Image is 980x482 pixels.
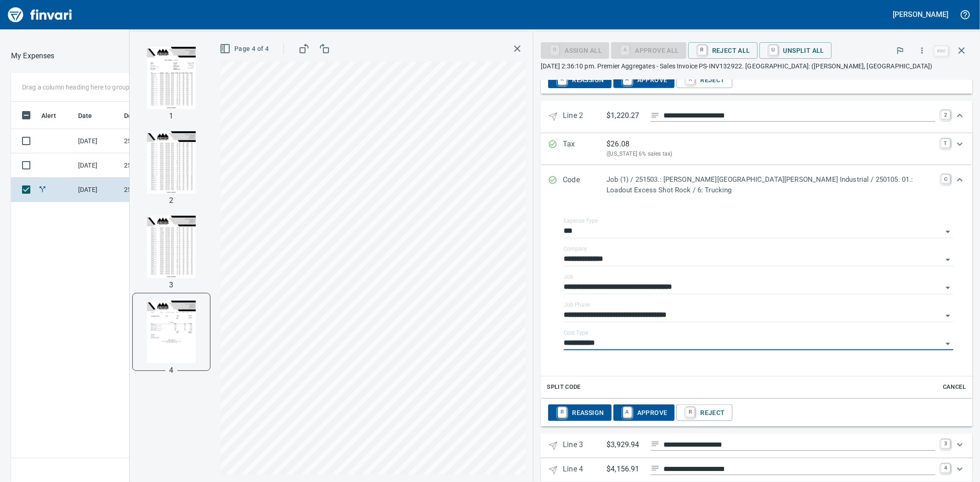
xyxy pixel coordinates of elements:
[124,110,159,121] span: Description
[935,46,948,56] a: esc
[140,131,203,194] img: Page 2
[564,303,590,308] label: Job Phase
[686,407,695,417] a: R
[621,72,668,88] span: Approve
[541,434,973,458] div: Expand
[11,50,55,62] p: My Expenses
[120,178,203,202] td: 251503
[564,275,573,280] label: Job
[548,404,611,421] button: RReassign
[698,45,707,55] a: R
[890,40,910,61] button: Flag
[941,309,954,322] button: Open
[558,74,566,84] a: R
[613,404,675,421] button: AApprove
[74,178,120,202] td: [DATE]
[555,405,604,420] span: Reassign
[688,42,758,59] button: RReject All
[759,42,832,59] button: UUnsplit All
[563,464,606,477] p: Line 4
[74,153,120,178] td: [DATE]
[606,464,643,475] p: $4,156.91
[696,43,750,58] span: Reject All
[169,365,173,376] p: 4
[941,110,950,119] a: 2
[941,464,950,473] a: 4
[563,110,606,123] p: Line 2
[769,45,778,55] a: U
[611,46,686,54] div: Job Phase required
[676,72,732,88] button: RReject
[613,72,675,88] button: AApprove
[547,382,581,392] span: Split Code
[621,405,668,420] span: Approve
[563,139,606,159] p: Tax
[140,216,203,278] img: Page 3
[684,72,725,88] span: Reject
[941,281,954,294] button: Open
[541,62,973,71] p: [DATE] 2:36:10 pm. Premier Aggregates - Sales Invoice PS-INV132922. [GEOGRAPHIC_DATA]: ([PERSON_N...
[623,74,632,84] a: A
[78,110,104,121] span: Date
[218,40,272,57] button: Page 4 of 4
[623,407,632,417] a: A
[78,110,92,121] span: Date
[41,110,68,121] span: Alert
[74,129,120,153] td: [DATE]
[940,380,969,394] button: Cancel
[544,380,583,394] button: Split Code
[38,186,47,192] span: Split transaction
[541,46,609,54] div: Assign All
[606,150,935,159] p: ([US_STATE] 6% sales tax)
[11,50,55,62] nav: breadcrumb
[221,43,269,55] span: Page 4 of 4
[941,337,954,350] button: Open
[558,407,566,417] a: R
[606,174,936,195] p: Job (1) / 251503.: [PERSON_NAME][GEOGRAPHIC_DATA][PERSON_NAME] Industrial / 250105. 01.: Loadout ...
[120,129,203,153] td: 251503
[555,72,604,88] span: Reassign
[563,174,606,195] p: Code
[606,139,629,150] p: $ 26.08
[564,247,588,252] label: Company
[686,74,695,84] a: R
[169,111,173,122] p: 1
[169,195,173,206] p: 2
[41,110,56,121] span: Alert
[941,225,954,238] button: Open
[941,174,950,184] a: C
[941,439,950,448] a: 3
[140,301,203,363] img: Page 4
[684,405,725,420] span: Reject
[541,399,973,426] div: Expand
[564,331,589,336] label: Cost Type
[941,139,950,148] a: T
[606,439,643,451] p: $3,929.94
[564,219,598,224] label: Expense Type
[541,204,973,398] div: Expand
[891,7,951,22] button: [PERSON_NAME]
[124,110,170,121] span: Description
[120,153,203,178] td: 2515-031010
[767,43,824,58] span: Unsplit All
[606,110,643,122] p: $1,220.27
[541,165,973,204] div: Expand
[169,280,173,291] p: 3
[541,133,973,164] div: Expand
[140,47,203,109] img: Page 1
[912,40,932,61] button: More
[541,66,973,94] div: Expand
[893,10,948,19] h5: [PERSON_NAME]
[541,101,973,133] div: Expand
[932,39,973,62] span: Close invoice
[941,253,954,266] button: Open
[22,83,157,92] p: Drag a column heading here to group the table
[548,72,611,88] button: RReassign
[942,382,967,392] span: Cancel
[676,404,732,421] button: RReject
[6,4,74,26] img: Finvari
[563,439,606,453] p: Line 3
